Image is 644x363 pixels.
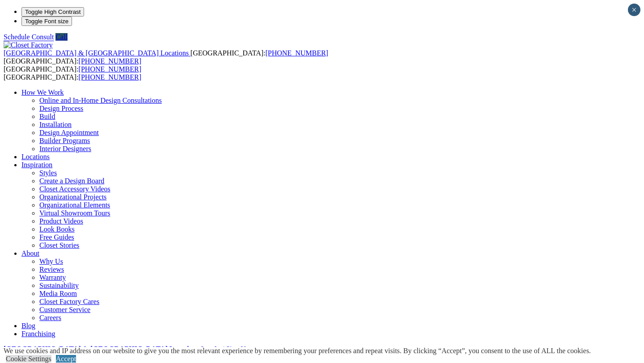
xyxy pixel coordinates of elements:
a: Customer Service [39,306,90,313]
span: Toggle High Contrast [25,8,80,15]
a: Styles [39,169,57,177]
a: Closet Accessory Videos [39,185,110,193]
a: Design Appointment [39,129,99,136]
a: [PHONE_NUMBER] [79,57,141,65]
span: [GEOGRAPHIC_DATA]: [GEOGRAPHIC_DATA]: [4,65,141,81]
a: Create a Design Board [39,177,104,185]
a: About [21,249,39,257]
button: Close [628,4,640,16]
a: Closet Stories [39,241,79,249]
a: Inspiration [21,161,52,169]
img: Closet Factory [4,41,53,49]
span: [GEOGRAPHIC_DATA] & [GEOGRAPHIC_DATA] Locations [4,49,189,57]
a: [PHONE_NUMBER] [265,49,328,57]
a: Design Process [39,105,83,112]
button: Toggle High Contrast [21,7,84,17]
a: [PHONE_NUMBER] [79,73,141,81]
a: Organizational Projects [39,193,106,201]
a: Media Room [39,290,77,297]
a: Installation [39,121,72,128]
a: [GEOGRAPHIC_DATA] & [GEOGRAPHIC_DATA] Locations [4,345,199,353]
a: Virtual Showroom Tours [39,209,110,217]
a: Interior Designers [39,145,91,152]
a: How We Work [21,89,64,96]
a: Closet Factory Cares [39,298,99,305]
span: Toggle Font size [25,18,68,25]
a: Why Us [39,257,63,265]
a: Franchising [21,330,55,338]
a: Call [55,33,68,41]
a: Schedule Consult [4,33,54,41]
a: [GEOGRAPHIC_DATA] & [GEOGRAPHIC_DATA] Locations [4,49,191,57]
a: Online and In-Home Design Consultations [39,97,162,104]
a: Warranty [39,274,66,281]
a: Build [39,113,55,120]
a: Builder Programs [39,137,90,144]
a: Blog [21,322,35,329]
a: Accept [56,355,76,363]
a: Look Books [39,225,75,233]
a: Organizational Elements [39,201,110,209]
a: Sustainability [39,282,79,289]
a: Locations [21,153,50,160]
a: Free Guides [39,233,74,241]
a: Careers [39,314,61,321]
a: Reviews [39,266,64,273]
button: Toggle Font size [21,17,72,26]
a: Product Videos [39,217,83,225]
div: We use cookies and IP address on our website to give you the most relevant experience by remember... [4,347,591,355]
a: Cookie Settings [6,355,51,363]
a: [PHONE_NUMBER] [79,65,141,73]
a: Log In / Sign Up [201,345,249,353]
span: [GEOGRAPHIC_DATA]: [GEOGRAPHIC_DATA]: [4,49,328,65]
